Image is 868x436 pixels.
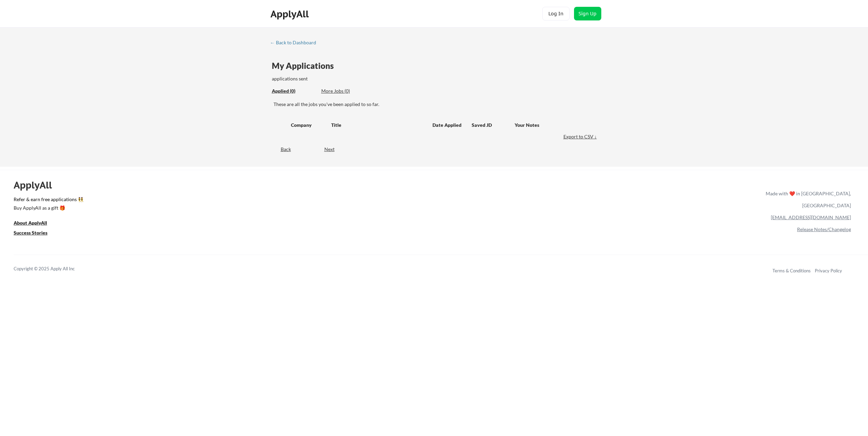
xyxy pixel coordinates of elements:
[14,220,47,226] u: About ApplyAll
[14,219,57,228] a: About ApplyAll
[270,8,311,20] div: ApplyAll
[14,266,92,272] div: Copyright © 2025 Apply All Inc
[771,214,851,220] a: [EMAIL_ADDRESS][DOMAIN_NAME]
[14,204,82,213] a: Buy ApplyAll as a gift 🎁
[321,88,371,95] div: These are job applications we think you'd be a good fit for, but couldn't apply you to automatica...
[815,268,842,273] a: Privacy Policy
[270,40,321,47] a: ← Back to Dashboard
[272,88,316,95] div: These are all the jobs you've been applied to so far.
[272,88,316,94] div: Applied (0)
[291,122,325,129] div: Company
[331,122,426,129] div: Title
[272,75,404,82] div: applications sent
[270,146,291,153] div: Back
[274,101,599,108] div: These are all the jobs you've been applied to so far.
[797,226,851,232] a: Release Notes/Changelog
[270,40,321,45] div: ← Back to Dashboard
[14,197,623,204] a: Refer & earn free applications 👯‍♀️
[763,187,851,211] div: Made with ❤️ in [GEOGRAPHIC_DATA], [GEOGRAPHIC_DATA]
[432,122,462,129] div: Date Applied
[515,122,592,129] div: Your Notes
[563,133,599,140] div: Export to CSV ↓
[14,206,82,210] div: Buy ApplyAll as a gift 🎁
[14,179,60,191] div: ApplyAll
[321,88,371,94] div: More Jobs (0)
[14,229,57,238] a: Success Stories
[14,230,47,236] u: Success Stories
[324,146,342,153] div: Next
[472,119,515,131] div: Saved JD
[542,7,570,20] button: Log In
[574,7,601,20] button: Sign Up
[272,62,339,70] div: My Applications
[773,268,811,273] a: Terms & Conditions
